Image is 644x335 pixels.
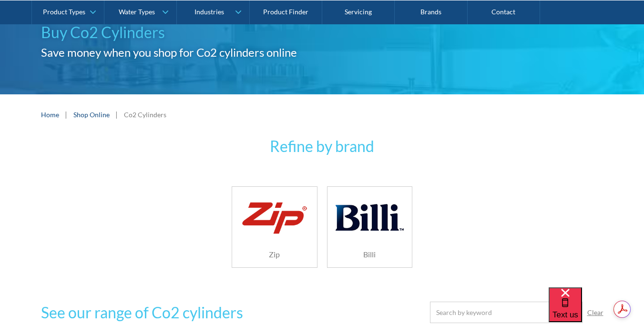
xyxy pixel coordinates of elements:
[41,110,59,120] a: Home
[73,110,110,120] a: Shop Online
[327,249,412,260] h6: Billi
[114,109,119,120] div: |
[64,109,69,120] div: |
[327,186,413,268] a: Billi
[119,8,155,16] div: Water Types
[430,302,603,323] form: Email Form
[41,44,603,61] h2: Save money when you shop for Co2 cylinders online
[41,135,603,158] h3: Refine by brand
[124,110,166,120] div: Co2 Cylinders
[232,249,317,260] h6: Zip
[430,302,583,323] input: Search by keyword
[549,287,644,335] iframe: podium webchat widget bubble
[41,21,603,44] h1: Buy Co2 Cylinders
[194,8,224,16] div: Industries
[43,8,85,16] div: Product Types
[41,301,243,324] h3: See our range of Co2 cylinders
[232,186,317,268] a: Zip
